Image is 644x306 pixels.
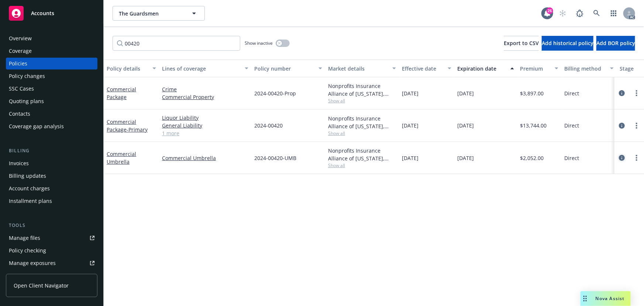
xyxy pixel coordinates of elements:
[402,65,443,72] div: Effective date
[328,162,396,169] span: Show all
[457,122,474,129] span: [DATE]
[6,257,97,269] a: Manage exposures
[632,89,641,98] a: more
[254,154,296,162] span: 2024-00420-UMB
[632,121,641,130] a: more
[572,6,587,21] a: Report a Bug
[6,95,97,107] a: Quoting plans
[617,121,626,130] a: circleInformation
[162,93,248,101] a: Commercial Property
[245,40,273,46] span: Show inactive
[254,89,296,97] span: 2024-00420-Prop
[9,58,27,69] div: Policies
[520,154,544,162] span: $2,052.00
[542,36,593,51] button: Add historical policy
[564,65,606,72] div: Billing method
[581,291,631,306] button: Nova Assist
[9,257,56,269] div: Manage exposures
[9,232,40,244] div: Manage files
[328,82,396,98] div: Nonprofits Insurance Alliance of [US_STATE], Inc., Nonprofits Insurance Alliance of [US_STATE], I...
[6,120,97,132] a: Coverage gap analysis
[113,36,240,51] input: Filter by keyword...
[9,157,29,169] div: Invoices
[589,6,604,21] a: Search
[159,59,251,77] button: Lines of coverage
[6,170,97,182] a: Billing updates
[254,65,314,72] div: Policy number
[162,65,240,72] div: Lines of coverage
[457,65,506,72] div: Expiration date
[6,45,97,57] a: Coverage
[581,291,590,306] div: Drag to move
[162,114,248,122] a: Liquor Liability
[251,59,325,77] button: Policy number
[547,7,553,14] div: 26
[6,222,97,229] div: Tools
[457,89,474,97] span: [DATE]
[9,170,46,182] div: Billing updates
[520,65,550,72] div: Premium
[6,245,97,256] a: Policy checking
[9,108,30,120] div: Contacts
[9,120,64,132] div: Coverage gap analysis
[402,89,419,97] span: [DATE]
[504,36,539,51] button: Export to CSV
[6,3,97,24] a: Accounts
[9,245,46,256] div: Policy checking
[6,147,97,154] div: Billing
[6,232,97,244] a: Manage files
[457,154,474,162] span: [DATE]
[542,40,593,47] span: Add historical policy
[9,183,50,194] div: Account charges
[596,295,625,302] span: Nova Assist
[564,154,579,162] span: Direct
[127,126,148,133] span: - Primary
[454,59,517,77] button: Expiration date
[520,89,544,97] span: $3,897.00
[107,65,148,72] div: Policy details
[9,195,52,207] div: Installment plans
[6,195,97,207] a: Installment plans
[606,6,621,21] a: Switch app
[564,122,579,129] span: Direct
[632,153,641,162] a: more
[162,85,248,93] a: Crime
[119,10,183,17] span: The Guardsmen
[107,118,148,133] a: Commercial Package
[9,83,34,95] div: SSC Cases
[254,122,283,129] span: 2024-00420
[596,36,635,51] button: Add BOR policy
[561,59,617,77] button: Billing method
[504,40,539,47] span: Export to CSV
[113,6,205,21] button: The Guardsmen
[325,59,399,77] button: Market details
[617,153,626,162] a: circleInformation
[162,129,248,137] a: 1 more
[107,86,136,101] a: Commercial Package
[14,282,69,289] span: Open Client Navigator
[6,108,97,120] a: Contacts
[402,154,419,162] span: [DATE]
[6,70,97,82] a: Policy changes
[617,89,626,98] a: circleInformation
[162,154,248,162] a: Commercial Umbrella
[6,183,97,194] a: Account charges
[517,59,561,77] button: Premium
[555,6,570,21] a: Start snowing
[104,59,159,77] button: Policy details
[402,122,419,129] span: [DATE]
[620,65,643,72] div: Stage
[6,83,97,95] a: SSC Cases
[328,98,396,104] span: Show all
[9,95,44,107] div: Quoting plans
[328,130,396,136] span: Show all
[6,58,97,69] a: Policies
[9,45,32,57] div: Coverage
[107,150,136,165] a: Commercial Umbrella
[6,157,97,169] a: Invoices
[520,122,547,129] span: $13,744.00
[328,115,396,130] div: Nonprofits Insurance Alliance of [US_STATE], Inc., Nonprofits Insurance Alliance of [US_STATE], I...
[6,33,97,44] a: Overview
[328,65,388,72] div: Market details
